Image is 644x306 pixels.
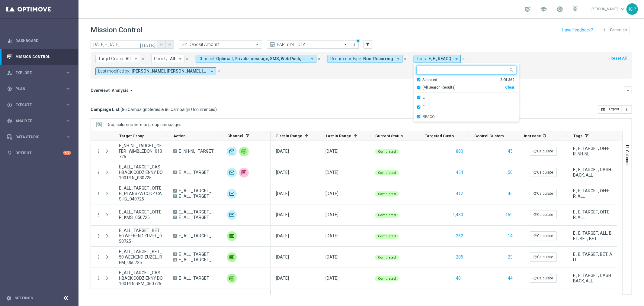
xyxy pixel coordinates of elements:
button: refreshCalculate [530,274,557,283]
div: There are unsaved changes [356,39,360,43]
img: Private message [239,147,249,156]
div: equalizer Dashboard [7,38,71,43]
button: Last modified by: [PERSON_NAME], [PERSON_NAME], [PERSON_NAME] arrow_drop_down [95,67,216,75]
span: Tags [573,134,582,138]
button: refreshCalculate [530,147,557,156]
button: [DATE] [139,40,157,49]
button: refreshCalculate [530,168,557,177]
span: Tags: [416,56,427,61]
div: Mission Control [7,49,71,65]
div: 03 Jul 2025, Thursday [276,170,289,175]
button: 1,430 [452,211,464,219]
button: close [184,56,190,62]
span: B [173,258,177,262]
button: 205 [455,253,464,261]
button: gps_fixed Plan keyboard_arrow_right [7,86,71,91]
div: 06 Jul 2025, Sunday [276,254,289,260]
span: E , E, TARGET, CASHBACK, ALL [573,273,612,284]
div: Optibot [7,145,71,161]
span: All [170,56,175,61]
i: open_in_browser [601,107,606,112]
i: refresh [533,170,537,174]
button: 14 [507,232,513,240]
button: add Campaign [599,26,630,34]
button: 880 [455,148,464,155]
ng-select: Deposit Amount [179,40,262,49]
span: Plan [15,87,65,91]
div: Execute [7,102,65,108]
button: more_vert [96,170,101,175]
span: E_ALL_TARGET_CASHBACK CODZIENNY DO 100 PLN_030725 [119,164,163,181]
span: E_NH-NL_TARGET_OFFER_WIMBLEDON_010725 [179,148,217,154]
colored-tag: Completed [375,254,399,260]
button: more_vert [96,233,101,239]
button: 45 [507,148,513,155]
i: close [317,57,321,61]
div: REACQ [417,112,516,122]
div: Selected [422,77,437,83]
span: E_ALL_TARGET_BET_50 WEEKEND ZUZEL_050725 [179,233,217,239]
span: Columns [625,150,630,165]
input: Have Feedback? [562,28,593,32]
span: Calculate column [541,132,547,139]
div: E [417,102,516,112]
multiple-options-button: Export to CSV [598,107,632,112]
i: track_changes [7,118,12,124]
span: E , E, TARGET, CASHBACK, ALL [573,167,612,178]
i: [DATE] [140,42,156,47]
span: Channel [227,134,243,138]
i: add [602,28,607,32]
label: REACQ [423,115,435,119]
i: refresh [533,149,537,153]
span: E_ALL_TARGET_OFFER_PLANSZA CODZ CASHB STAWKI_040725 [179,194,217,199]
div: track_changes Analyze keyboard_arrow_right [7,119,71,123]
i: person_search [7,70,12,76]
label: E [423,96,425,99]
div: KP [626,3,638,15]
span: A [173,276,177,280]
i: more_vert [352,42,357,47]
h3: Campaign List [91,107,217,112]
button: Data Studio keyboard_arrow_right [7,135,71,139]
i: filter_alt [365,42,370,47]
i: arrow_drop_down [178,56,183,62]
button: arrow_forward [165,40,174,49]
span: E, E , REACQ [428,56,451,61]
span: Action [173,134,186,138]
img: Private message [227,252,237,262]
span: [PERSON_NAME], [PERSON_NAME], [PERSON_NAME] [132,69,207,74]
colored-tag: Completed [375,191,399,197]
span: Completed [378,234,396,238]
span: Target Group [119,134,145,138]
input: Select date range [91,40,157,49]
button: close [140,56,146,62]
div: Private message [227,231,237,241]
span: 86 Campaign Series & 86 Campaign Occurrences [122,107,215,112]
div: 05 Jul 2025, Saturday [325,233,338,239]
i: arrow_back [159,42,163,47]
button: Priority: All arrow_drop_down [151,55,184,63]
span: E_ALL_TARGET_OFFER_KMS_TEST A_050725 [179,209,217,215]
i: keyboard_arrow_right [65,86,71,92]
a: Dashboard [15,33,71,49]
span: E , E, TARGET, BET, ALL [573,252,612,262]
span: E , E, TARGET, ALL, BET, BET, BET [573,230,612,241]
span: Completed [378,277,396,281]
span: E_ALL_TARGET_BET_50 WEEKEND ZUZEL_REM A_060725 [179,252,217,257]
span: Current Status [375,134,403,138]
div: lightbulb Optibot +10 [7,151,71,155]
i: arrow_forward [168,42,172,47]
colored-tag: Completed [375,148,399,154]
div: E [417,93,516,102]
button: refreshCalculate [530,189,557,198]
div: 06 Jul 2025, Sunday [276,275,289,281]
i: lightbulb [7,150,12,156]
i: trending_up [181,41,187,47]
span: Explore [15,71,65,75]
button: more_vert [96,254,101,260]
label: E [423,105,425,109]
span: keyboard_arrow_down [619,6,626,12]
h3: Overview: [91,88,110,93]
